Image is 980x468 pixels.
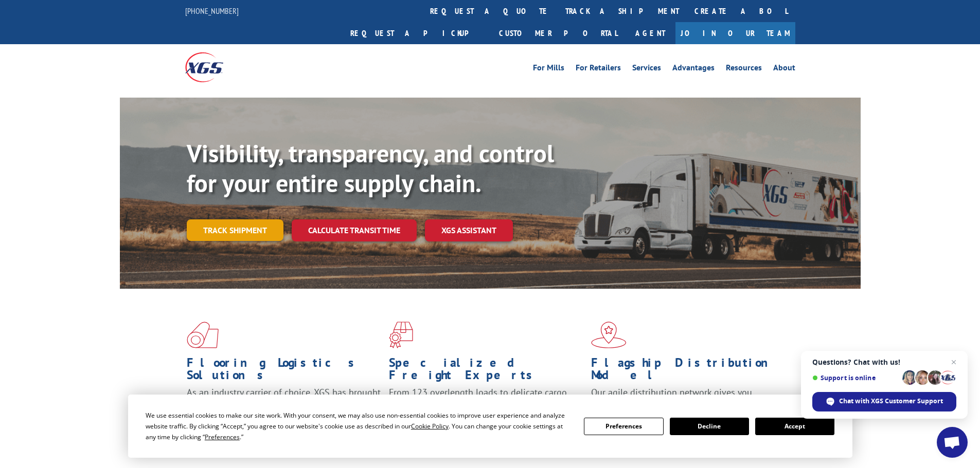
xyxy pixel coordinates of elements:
img: xgs-icon-flagship-distribution-model-red [591,322,627,348]
p: From 123 overlength loads to delicate cargo, our experienced staff knows the best way to move you... [389,386,583,432]
a: XGS ASSISTANT [425,219,513,241]
a: Advantages [672,64,715,75]
a: About [773,64,795,75]
span: As an industry carrier of choice, XGS has brought innovation and dedication to flooring logistics... [187,386,381,423]
h1: Flooring Logistics Solutions [187,357,381,386]
b: Visibility, transparency, and control for your entire supply chain. [187,137,554,199]
h1: Specialized Freight Experts [389,357,583,386]
a: [PHONE_NUMBER] [185,6,239,16]
a: For Mills [533,64,564,75]
span: Support is online [812,374,899,382]
span: Preferences [205,433,240,441]
span: Cookie Policy [411,422,449,430]
span: Our agile distribution network gives you nationwide inventory management on demand. [591,386,780,410]
a: Resources [726,64,762,75]
a: Calculate transit time [292,219,417,241]
a: Join Our Team [675,22,795,44]
a: Agent [625,22,675,44]
a: For Retailers [576,64,621,75]
a: Services [632,64,661,75]
a: Track shipment [187,219,283,241]
h1: Flagship Distribution Model [591,357,786,386]
button: Preferences [584,418,663,435]
a: Open chat [937,427,968,458]
button: Accept [755,418,834,435]
div: Cookie Consent Prompt [128,395,852,458]
img: xgs-icon-total-supply-chain-intelligence-red [187,322,219,348]
span: Chat with XGS Customer Support [812,392,956,411]
img: xgs-icon-focused-on-flooring-red [389,322,413,348]
span: Chat with XGS Customer Support [839,397,943,406]
span: Questions? Chat with us! [812,358,956,366]
div: We use essential cookies to make our site work. With your consent, we may also use non-essential ... [146,410,572,442]
a: Customer Portal [491,22,625,44]
a: Request a pickup [343,22,491,44]
button: Decline [670,418,749,435]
